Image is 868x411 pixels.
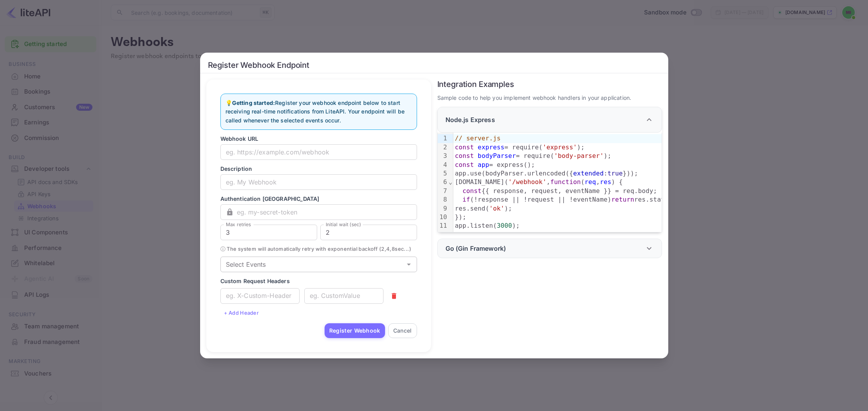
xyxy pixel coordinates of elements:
[611,196,634,203] span: return
[438,221,449,230] div: 11
[438,204,449,213] div: 9
[453,169,772,178] div: app.use(bodyParser.urlencoded({ : }));
[508,178,547,186] span: '/webhook'
[453,204,772,213] div: res.send( );
[220,135,417,143] p: Webhook URL
[438,178,449,186] div: 6
[223,259,402,270] input: Choose event types...
[304,288,383,304] input: eg. CustomValue
[478,143,504,151] span: express
[438,213,449,221] div: 10
[220,165,417,173] p: Description
[220,245,417,253] span: ⓘ The system will automatically retry with exponential backoff ( 2 , 4 , 8 sec...)
[438,169,449,178] div: 5
[478,161,489,168] span: app
[453,195,772,204] div: (!response || !request || !eventName) res.status( ).send( );
[326,221,361,228] label: Initial wait (sec)
[325,323,385,338] button: Register Webhook
[455,161,474,168] span: const
[573,170,604,177] span: extended
[489,205,504,212] span: 'ok'
[225,99,412,125] p: 💡 Register your webhook endpoint below to start receiving real-time notifications from LiteAPI. Y...
[453,152,772,160] div: = require( );
[585,178,596,186] span: req
[438,152,449,160] div: 3
[437,94,662,102] p: Sample code to help you implement webhook handlers in your application.
[388,323,417,338] button: Cancel
[437,239,662,258] div: Go (Gin Framework)
[554,152,604,159] span: 'body-parser'
[446,115,495,124] p: Node.js Express
[453,161,772,169] div: = express();
[453,213,772,221] div: });
[220,174,417,190] input: eg. My Webhook
[438,143,449,152] div: 2
[497,222,512,229] span: 3000
[220,277,417,285] p: Custom Request Headers
[462,187,481,195] span: const
[453,187,772,195] div: {{ response, request, eventName }} = req.body;
[446,244,506,253] p: Go (Gin Framework)
[438,195,449,204] div: 8
[453,221,772,230] div: app.listen( );
[462,196,470,203] span: if
[453,178,772,186] div: [DOMAIN_NAME]( , ( , ) {
[220,144,417,160] input: eg. https://example.com/webhook
[437,80,662,89] h6: Integration Examples
[403,259,414,270] button: Open
[220,288,300,304] input: eg. X-Custom-Header
[438,187,449,195] div: 7
[237,204,417,220] input: eg. my-secret-token
[226,221,251,228] label: Max retries
[437,107,662,133] div: Node.js Express
[220,307,263,319] button: + Add Header
[550,178,580,186] span: function
[448,178,453,186] span: Fold line
[600,178,611,186] span: res
[220,195,417,203] p: Authentication [GEOGRAPHIC_DATA]
[455,152,474,159] span: const
[453,143,772,152] div: = require( );
[232,99,275,106] strong: Getting started:
[200,53,668,73] h2: Register Webhook Endpoint
[607,170,623,177] span: true
[438,161,449,169] div: 4
[438,134,449,143] div: 1
[455,143,474,151] span: const
[478,152,516,159] span: bodyParser
[543,143,577,151] span: 'express'
[455,135,501,142] span: // server.js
